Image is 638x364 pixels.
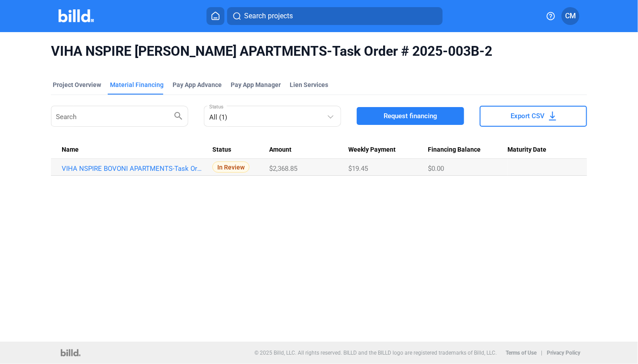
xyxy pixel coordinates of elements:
button: Request financing [357,107,464,125]
div: Status [212,146,269,154]
div: Name [62,146,212,154]
span: Export CSV [511,112,545,120]
div: Project Overview [53,80,101,89]
img: logo [61,349,80,356]
div: Weekly Payment [349,146,428,154]
p: © 2025 Billd, LLC. All rights reserved. BILLD and the BILLD logo are registered trademarks of Bil... [255,350,497,356]
span: VIHA NSPIRE [PERSON_NAME] APARTMENTS-Task Order # 2025-003B-2 [51,43,587,60]
span: In Review [212,161,249,173]
span: Status [212,146,231,154]
span: Request financing [384,112,437,120]
mat-select-trigger: All (1) [209,113,227,121]
span: $2,368.85 [269,165,297,173]
span: $19.45 [349,165,368,173]
b: Terms of Use [506,350,537,356]
span: Search projects [244,11,293,21]
mat-icon: search [173,110,184,121]
span: Maturity Date [507,146,546,154]
div: Maturity Date [507,146,576,154]
div: Lien Services [290,80,328,89]
span: Name [62,146,79,154]
span: Pay App Manager [231,80,281,89]
a: VIHA NSPIRE BOVONI APARTMENTS-Task Order # 2025-003B-2_MF_1 [62,165,204,173]
img: Billd Company Logo [59,9,94,22]
div: Material Financing [110,80,164,89]
span: CM [565,11,576,21]
div: Financing Balance [428,146,507,154]
button: CM [562,7,579,25]
div: Pay App Advance [173,80,222,89]
span: Amount [269,146,292,154]
button: Search projects [227,7,443,25]
span: Weekly Payment [349,146,396,154]
span: Financing Balance [428,146,481,154]
button: Export CSV [480,106,587,127]
b: Privacy Policy [547,350,581,356]
span: $0.00 [428,165,444,173]
p: | [541,350,543,356]
div: Amount [269,146,349,154]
